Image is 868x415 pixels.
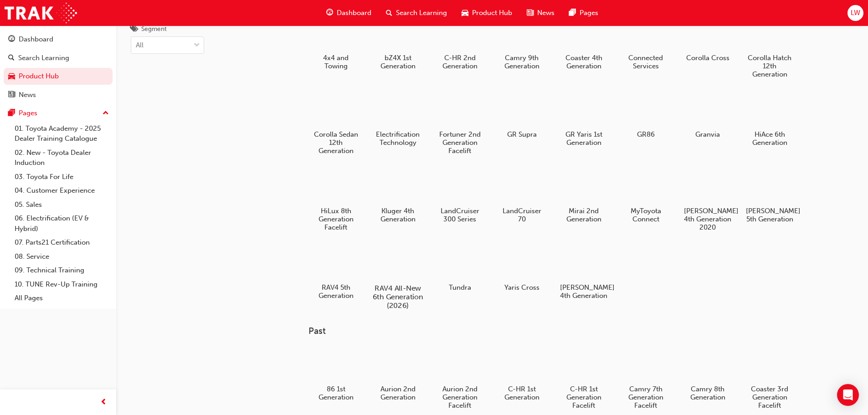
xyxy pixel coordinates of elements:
[498,385,546,401] h5: C-HR 1st Generation
[11,291,113,305] a: All Pages
[11,184,113,198] a: 04. Customer Experience
[560,54,608,70] h5: Coaster 4th Generation
[622,207,670,223] h5: MyToyota Connect
[680,344,735,405] a: Camry 8th Generation
[312,54,360,70] h5: 4x4 and Towing
[462,7,468,19] span: car-icon
[436,54,484,70] h5: C-HR 2nd Generation
[19,108,37,118] div: Pages
[618,165,673,226] a: MyToyota Connect
[494,89,549,142] a: GR Supra
[141,25,167,34] div: Segment
[11,263,113,277] a: 09. Technical Training
[432,242,487,295] a: Tundra
[370,344,425,405] a: Aurion 2nd Generation
[308,165,363,235] a: HiLux 8th Generation Facelift
[194,40,200,51] span: down-icon
[4,29,113,105] button: DashboardSearch LearningProduct HubNews
[4,50,113,67] a: Search Learning
[11,198,113,212] a: 05. Sales
[11,170,113,184] a: 03. Toyota For Life
[308,12,363,73] a: 4x4 and Towing
[131,26,138,34] span: tags-icon
[436,283,484,292] h5: Tundra
[622,130,670,138] h5: GR86
[580,8,598,18] span: Pages
[308,344,363,405] a: 86 1st Generation
[560,385,608,410] h5: C-HR 1st Generation Facelift
[851,8,860,18] span: LW
[680,165,735,235] a: [PERSON_NAME] 4th Generation 2020
[742,89,797,150] a: HiAce 6th Generation
[432,89,487,158] a: Fortuner 2nd Generation Facelift
[494,344,549,405] a: C-HR 1st Generation
[308,242,363,303] a: RAV4 5th Generation
[622,385,670,410] h5: Camry 7th Generation Facelift
[622,54,670,70] h5: Connected Services
[436,207,484,223] h5: LandCruiser 300 Series
[742,12,797,82] a: Corolla Hatch 12th Generation
[556,12,611,73] a: Coaster 4th Generation
[370,165,425,226] a: Kluger 4th Generation
[742,165,797,226] a: [PERSON_NAME] 5th Generation
[556,344,611,413] a: C-HR 1st Generation Facelift
[370,242,425,311] a: RAV4 All-New 6th Generation (2026)
[472,8,512,18] span: Product Hub
[560,207,608,223] h5: Mirai 2nd Generation
[4,105,113,122] button: Pages
[11,146,113,170] a: 02. New - Toyota Dealer Induction
[746,385,794,410] h5: Coaster 3rd Generation Facelift
[560,130,608,147] h5: GR Yaris 1st Generation
[618,344,673,413] a: Camry 7th Generation Facelift
[337,8,371,18] span: Dashboard
[498,130,546,138] h5: GR Supra
[326,7,333,19] span: guage-icon
[498,283,546,292] h5: Yaris Cross
[556,242,611,303] a: [PERSON_NAME] 4th Generation
[374,54,422,70] h5: bZ4X 1st Generation
[494,165,549,226] a: LandCruiser 70
[18,53,69,63] div: Search Learning
[746,130,794,147] h5: HiAce 6th Generation
[136,40,144,51] div: All
[19,90,36,100] div: News
[618,89,673,142] a: GR86
[370,89,425,150] a: Electrification Technology
[684,54,732,62] h5: Corolla Cross
[4,68,113,85] a: Product Hub
[498,207,546,223] h5: LandCruiser 70
[454,4,519,22] a: car-iconProduct Hub
[11,236,113,250] a: 07. Parts21 Certification
[684,207,732,231] h5: [PERSON_NAME] 4th Generation 2020
[618,12,673,73] a: Connected Services
[8,72,15,81] span: car-icon
[519,4,562,22] a: news-iconNews
[386,7,392,19] span: search-icon
[312,130,360,155] h5: Corolla Sedan 12th Generation
[379,4,454,22] a: search-iconSearch Learning
[746,54,794,78] h5: Corolla Hatch 12th Generation
[680,12,735,65] a: Corolla Cross
[8,54,15,62] span: search-icon
[374,207,422,223] h5: Kluger 4th Generation
[436,385,484,410] h5: Aurion 2nd Generation Facelift
[19,34,53,45] div: Dashboard
[11,211,113,236] a: 06. Electrification (EV & Hybrid)
[308,89,363,158] a: Corolla Sedan 12th Generation
[498,54,546,70] h5: Camry 9th Generation
[5,3,77,23] a: Trak
[680,89,735,142] a: Granvia
[11,277,113,292] a: 10. TUNE Rev-Up Training
[8,109,15,118] span: pages-icon
[436,130,484,155] h5: Fortuner 2nd Generation Facelift
[746,207,794,223] h5: [PERSON_NAME] 5th Generation
[4,31,113,48] a: Dashboard
[312,283,360,300] h5: RAV4 5th Generation
[494,12,549,73] a: Camry 9th Generation
[537,8,555,18] span: News
[374,385,422,401] h5: Aurion 2nd Generation
[432,12,487,73] a: C-HR 2nd Generation
[847,5,863,21] button: LW
[312,207,360,231] h5: HiLux 8th Generation Facelift
[370,12,425,73] a: bZ4X 1st Generation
